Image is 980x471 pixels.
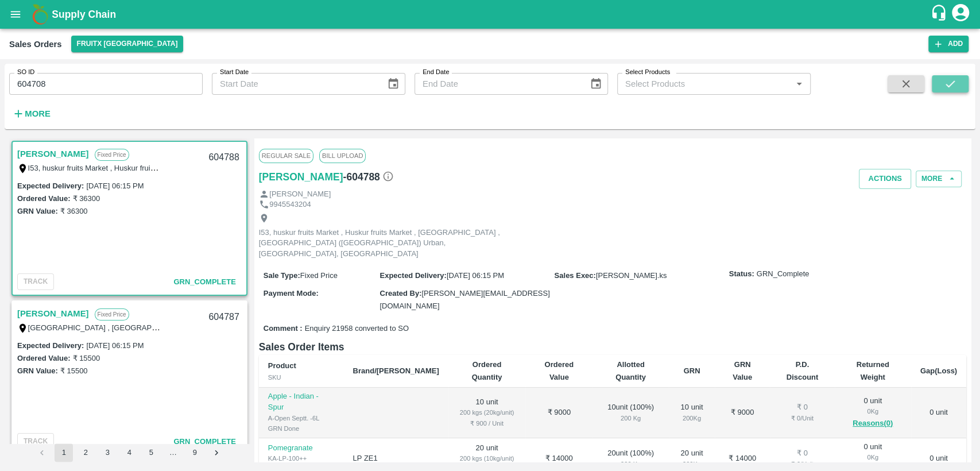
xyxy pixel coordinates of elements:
input: Enter SO ID [9,73,203,95]
div: 200 Kg [602,413,659,423]
a: [PERSON_NAME] [259,169,343,185]
b: GRN [683,366,700,375]
div: customer-support [930,4,950,25]
td: ₹ 9000 [525,388,592,438]
b: Brand/[PERSON_NAME] [353,366,439,375]
button: Go to page 9 [185,443,204,462]
b: Ordered Quantity [472,360,502,381]
button: Actions [859,169,911,189]
nav: pagination navigation [31,443,227,462]
div: 200 kgs (10kg/unit) [458,453,516,464]
p: 9945543204 [269,199,311,210]
label: End Date [423,68,449,77]
h6: Sales Order Items [259,339,966,355]
a: Supply Chain [52,6,930,22]
input: End Date [415,73,580,95]
label: Payment Mode : [264,289,319,298]
button: Go to page 2 [76,443,95,462]
div: 200 kgs (20kg/unit) [458,407,516,418]
span: Regular Sale [259,149,313,163]
b: Gap(Loss) [920,366,957,375]
b: Product [268,361,296,370]
label: Start Date [220,68,249,77]
span: Fixed Price [300,271,338,280]
p: Pomegranate [268,443,335,454]
label: ₹ 36300 [72,194,100,203]
span: [PERSON_NAME].ks [596,271,667,280]
b: P.D. Discount [787,360,819,381]
span: [PERSON_NAME][EMAIL_ADDRESS][DOMAIN_NAME] [379,289,549,310]
div: … [164,447,182,458]
td: 10 unit [448,388,525,438]
div: ₹ 0 [779,448,826,459]
button: Choose date [585,73,607,95]
td: 0 unit [911,388,966,438]
label: [DATE] 06:15 PM [86,341,144,350]
button: Go to next page [207,443,226,462]
button: Add [928,36,969,52]
div: 0 Kg [844,406,902,416]
div: ₹ 900 / Unit [458,418,516,428]
button: page 1 [55,443,73,462]
div: ₹ 0 / Unit [779,459,826,469]
label: SO ID [17,68,34,77]
div: SKU [268,372,335,383]
label: ₹ 15500 [72,354,100,362]
div: 0 Kg [844,452,902,462]
h6: - 604788 [343,169,394,185]
div: GRN Done [268,423,335,434]
label: Status: [729,269,754,280]
p: I53, huskur fruits Market , Huskur fruits Market , [GEOGRAPHIC_DATA] , [GEOGRAPHIC_DATA] ([GEOGRA... [259,227,517,260]
div: ₹ 0 [779,402,826,413]
div: Sales Orders [9,37,62,52]
div: ₹ 0 / Unit [779,413,826,423]
label: Expected Delivery : [379,271,446,280]
button: Go to page 5 [142,443,160,462]
div: 604787 [202,304,246,331]
div: 200 Kg [678,459,706,469]
label: Expected Delivery : [17,341,84,350]
div: account of current user [950,2,971,26]
strong: More [25,109,51,118]
div: 20 unit [678,448,706,469]
div: 10 unit ( 100 %) [602,402,659,423]
span: Enquiry 21958 converted to SO [305,323,409,334]
p: [PERSON_NAME] [269,189,331,200]
span: GRN_Complete [173,277,235,286]
p: Fixed Price [95,149,129,161]
b: Allotted Quantity [615,360,646,381]
label: [DATE] 06:15 PM [86,182,144,190]
label: Created By : [379,289,421,298]
label: I53, huskur fruits Market , Huskur fruits Market , [GEOGRAPHIC_DATA] , [GEOGRAPHIC_DATA] ([GEOGRA... [28,163,620,172]
button: More [916,171,962,187]
input: Start Date [212,73,378,95]
label: Sales Exec : [555,271,596,280]
p: Fixed Price [95,308,129,321]
td: ₹ 9000 [715,388,770,438]
div: 20 unit ( 100 %) [602,448,659,469]
label: GRN Value: [17,366,58,375]
img: logo [29,3,52,26]
b: GRN Value [733,360,752,381]
span: Bill Upload [319,149,366,163]
div: 604788 [202,144,246,171]
button: More [9,104,53,123]
button: open drawer [2,1,29,28]
div: A-Open Septt. -6L [268,413,335,423]
span: [DATE] 06:15 PM [447,271,504,280]
div: 200 Kg [602,459,659,469]
label: ₹ 36300 [60,207,88,215]
b: Returned Weight [857,360,889,381]
label: Expected Delivery : [17,182,84,190]
b: Supply Chain [52,9,116,20]
b: Ordered Value [545,360,574,381]
button: Go to page 4 [120,443,138,462]
div: 200 Kg [678,413,706,423]
label: Select Products [625,68,670,77]
button: Open [792,76,807,91]
div: 0 unit [844,396,902,430]
button: Select DC [71,36,184,52]
label: Comment : [264,323,303,334]
div: 10 unit [678,402,706,423]
label: [GEOGRAPHIC_DATA] , [GEOGRAPHIC_DATA], [GEOGRAPHIC_DATA] , [GEOGRAPHIC_DATA], [GEOGRAPHIC_DATA], ... [28,323,548,332]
